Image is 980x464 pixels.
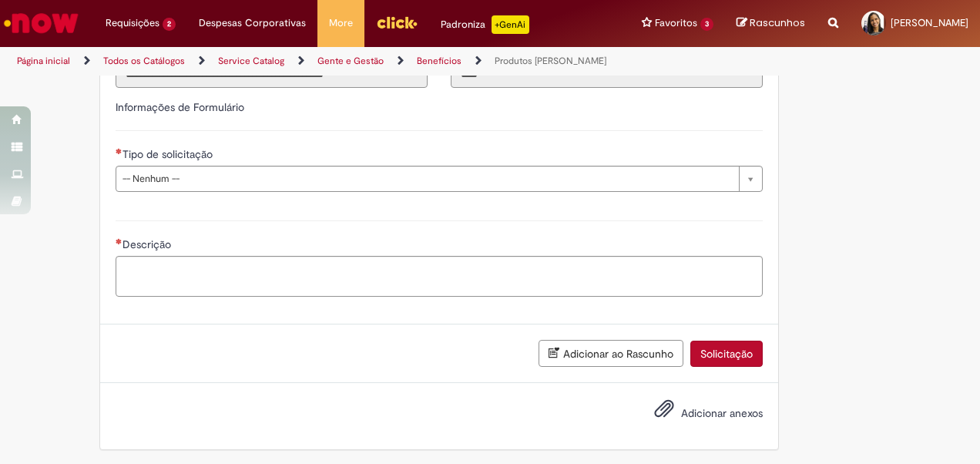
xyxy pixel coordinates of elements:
span: -- Nenhum -- [123,166,731,191]
span: Descrição [123,237,174,251]
p: +GenAi [492,15,529,34]
img: ServiceNow [2,8,81,39]
span: Despesas Corporativas [199,15,306,31]
textarea: Descrição [116,256,763,297]
span: 2 [163,18,176,31]
span: Tipo de solicitação [123,147,216,161]
span: [PERSON_NAME] [891,16,968,29]
button: Adicionar ao Rascunho [539,340,683,367]
a: Service Catalog [218,55,284,67]
a: Rascunhos [737,16,805,31]
span: Requisições [106,15,159,31]
a: Benefícios [417,55,461,67]
span: Rascunhos [750,15,805,30]
span: More [329,15,353,31]
a: Produtos [PERSON_NAME] [495,55,606,67]
label: Informações de Formulário [116,100,244,114]
img: click_logo_yellow_360x200.png [376,11,418,34]
span: 3 [700,18,713,31]
span: Adicionar anexos [681,406,763,420]
a: Página inicial [17,55,70,67]
button: Solicitação [690,341,763,367]
a: Todos os Catálogos [103,55,185,67]
span: Necessários [116,238,123,244]
ul: Trilhas de página [12,47,642,76]
span: Favoritos [655,15,697,31]
span: Necessários [116,148,123,154]
button: Adicionar anexos [650,395,678,430]
a: Gente e Gestão [317,55,384,67]
div: Padroniza [441,15,529,34]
